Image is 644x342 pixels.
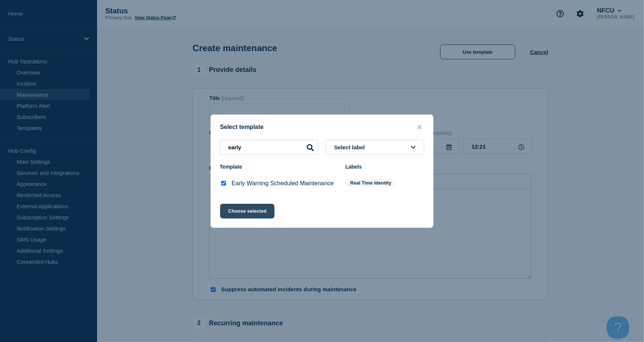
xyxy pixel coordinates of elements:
[345,164,424,170] div: Labels
[220,164,338,170] div: Template
[221,181,226,186] input: Early Warning Scheduled Maintenance checkbox
[220,140,318,155] input: Search templates & labels
[415,124,424,131] button: close button
[220,204,275,219] button: Choose selected
[326,140,424,155] button: Select label
[334,144,368,150] span: Select label
[345,179,396,187] span: Real Time Identity
[232,180,334,187] p: Early Warning Scheduled Maintenance
[211,124,433,131] div: Select template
